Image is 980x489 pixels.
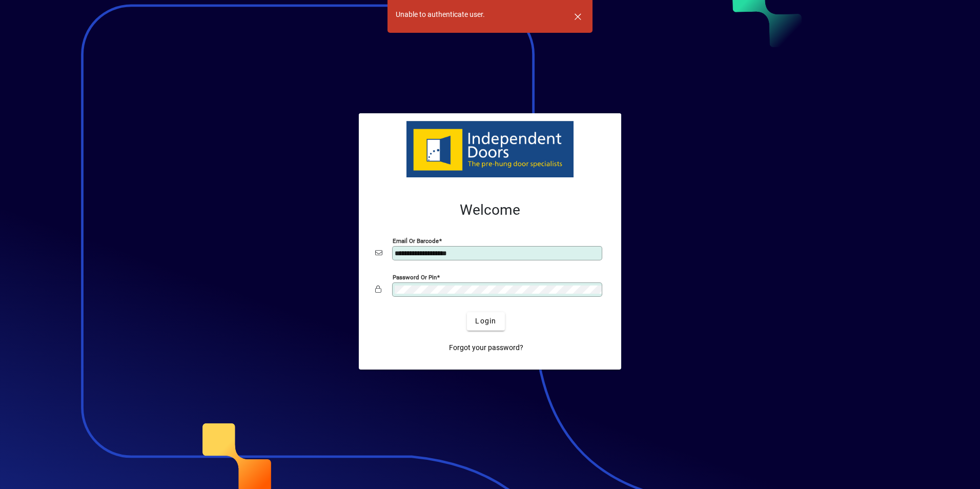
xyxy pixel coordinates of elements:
span: Login [475,316,496,327]
button: Dismiss [565,4,590,29]
mat-label: Email or Barcode [393,237,439,244]
a: Forgot your password? [445,339,527,357]
span: Forgot your password? [449,342,523,353]
button: Login [467,312,504,331]
h2: Welcome [375,201,605,219]
mat-label: Password or Pin [393,273,437,280]
div: Unable to authenticate user. [396,9,485,20]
